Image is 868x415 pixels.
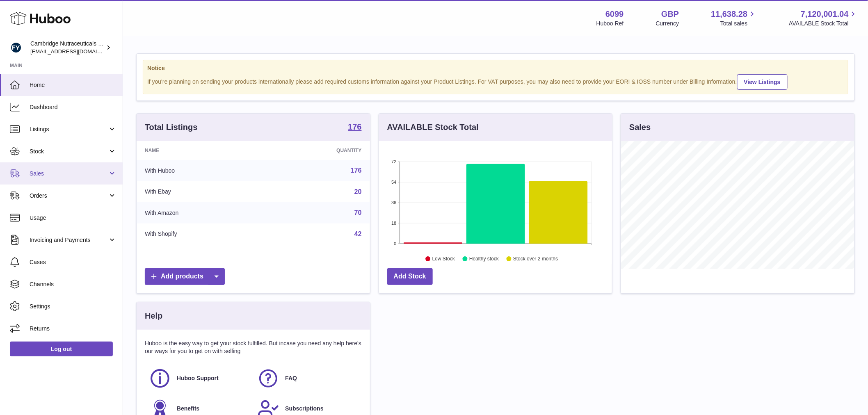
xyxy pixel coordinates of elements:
[351,167,362,174] a: 176
[789,9,858,27] a: 7,120,001.04 AVAILABLE Stock Total
[30,125,108,133] span: Listings
[145,122,198,133] h3: Total Listings
[387,268,433,285] a: Add Stock
[137,181,264,203] td: With Ebay
[596,20,624,27] div: Huboo Ref
[711,9,757,27] a: 11,638.28 Total sales
[711,9,747,20] span: 11,638.28
[629,122,651,133] h3: Sales
[137,141,264,160] th: Name
[391,200,396,205] text: 36
[391,180,396,185] text: 54
[387,122,479,133] h3: AVAILABLE Stock Total
[801,9,849,20] span: 7,120,001.04
[285,374,297,382] span: FAQ
[30,170,108,178] span: Sales
[137,160,264,181] td: With Huboo
[720,20,757,27] span: Total sales
[30,258,116,266] span: Cases
[394,241,396,246] text: 0
[147,64,844,72] strong: Notice
[789,20,858,27] span: AVAILABLE Stock Total
[737,74,788,90] a: View Listings
[605,9,624,20] strong: 6099
[30,48,121,55] span: [EMAIL_ADDRESS][DOMAIN_NAME]
[149,367,249,390] a: Huboo Support
[348,123,361,131] strong: 176
[10,41,22,54] img: huboo@camnutra.com
[145,310,162,322] h3: Help
[137,223,264,245] td: With Shopify
[391,221,396,226] text: 18
[656,20,679,27] div: Currency
[30,303,116,310] span: Settings
[145,268,225,285] a: Add products
[30,236,108,244] span: Invoicing and Payments
[30,325,116,333] span: Returns
[30,192,108,200] span: Orders
[30,103,116,111] span: Dashboard
[177,374,219,382] span: Huboo Support
[145,340,362,355] p: Huboo is the easy way to get your stock fulfilled. But incase you need any help here's our ways f...
[257,367,357,390] a: FAQ
[147,73,844,90] div: If you're planning on sending your products internationally please add required customs informati...
[285,405,323,413] span: Subscriptions
[137,202,264,223] td: With Amazon
[30,40,104,55] div: Cambridge Nutraceuticals Ltd
[354,230,362,237] a: 42
[30,148,108,155] span: Stock
[432,256,455,262] text: Low Stock
[354,209,362,216] a: 70
[264,141,370,160] th: Quantity
[661,9,679,20] strong: GBP
[391,159,396,164] text: 72
[513,256,558,262] text: Stock over 2 months
[177,405,199,413] span: Benefits
[348,123,361,132] a: 176
[30,280,116,288] span: Channels
[354,188,362,195] a: 20
[469,256,499,262] text: Healthy stock
[30,214,116,222] span: Usage
[10,342,113,356] a: Log out
[30,81,116,89] span: Home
